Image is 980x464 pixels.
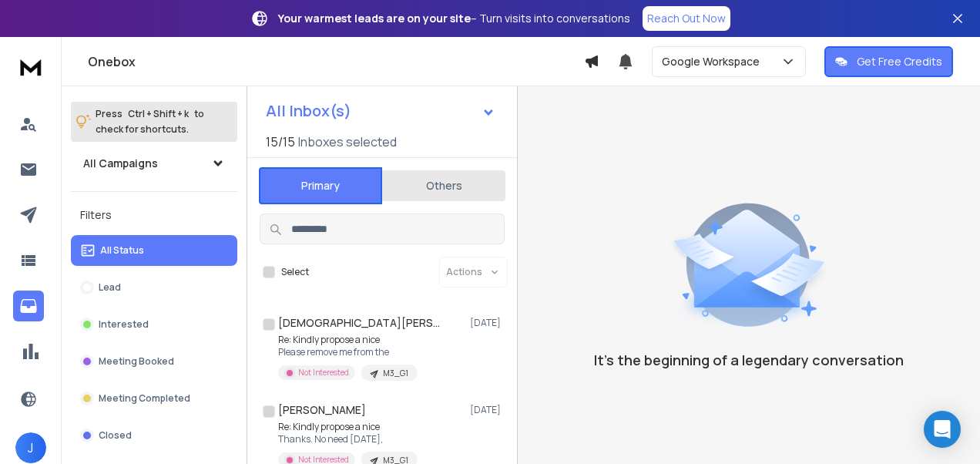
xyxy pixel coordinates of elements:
[15,52,46,81] img: logo
[278,11,471,25] strong: Your warmest leads are on your site
[857,54,942,69] p: Get Free Credits
[253,96,508,126] button: All Inbox(s)
[126,105,191,123] span: Ctrl + Shift + k
[643,6,730,31] a: Reach Out Now
[470,317,505,329] p: [DATE]
[278,334,418,346] p: Re: Kindly propose a nice
[100,244,144,257] p: All Status
[96,106,204,137] p: Press to check for shortcuts.
[470,404,505,416] p: [DATE]
[99,392,190,405] p: Meeting Completed
[15,432,46,463] button: J
[594,349,904,371] p: It’s the beginning of a legendary conversation
[71,309,237,340] button: Interested
[278,402,366,418] h1: [PERSON_NAME]
[71,420,237,451] button: Closed
[278,315,448,331] h1: [DEMOGRAPHIC_DATA][PERSON_NAME]
[71,148,237,179] button: All Campaigns
[278,433,418,446] p: Thanks. No need [DATE],
[99,429,132,442] p: Closed
[278,421,418,433] p: Re: Kindly propose a nice
[71,383,237,414] button: Meeting Completed
[266,133,295,151] span: 15 / 15
[298,367,349,378] p: Not Interested
[662,54,766,69] p: Google Workspace
[382,169,505,203] button: Others
[71,204,237,226] h3: Filters
[278,346,418,358] p: Please remove me from the
[298,133,397,151] h3: Inboxes selected
[824,46,953,77] button: Get Free Credits
[278,11,630,26] p: – Turn visits into conversations
[71,272,237,303] button: Lead
[281,266,309,278] label: Select
[924,411,961,448] div: Open Intercom Messenger
[83,156,158,171] h1: All Campaigns
[88,52,584,71] h1: Onebox
[99,318,149,331] p: Interested
[266,103,351,119] h1: All Inbox(s)
[71,346,237,377] button: Meeting Booked
[647,11,726,26] p: Reach Out Now
[71,235,237,266] button: All Status
[99,281,121,294] p: Lead
[383,368,408,379] p: M3_G1
[259,167,382,204] button: Primary
[99,355,174,368] p: Meeting Booked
